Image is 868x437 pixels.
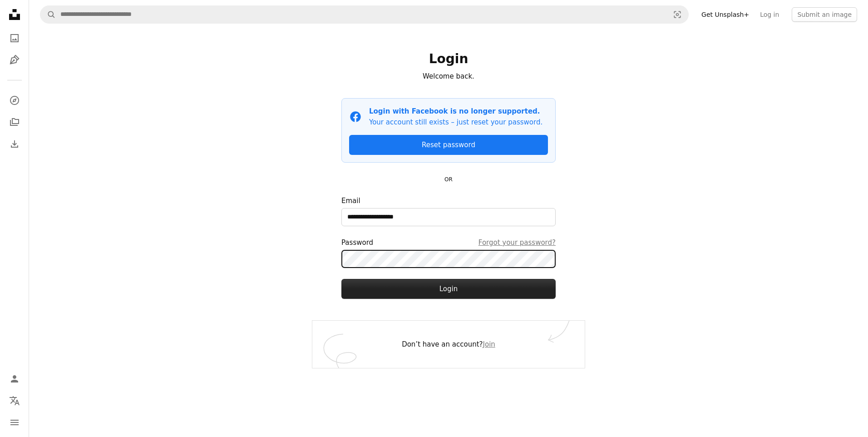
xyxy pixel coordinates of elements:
a: Photos [5,29,24,47]
small: OR [444,176,453,183]
a: Get Unsplash+ [696,7,755,22]
a: Explore [5,91,24,109]
a: Log in [755,7,784,22]
p: Login with Facebook is no longer supported. [369,106,542,117]
button: Menu [5,413,24,432]
input: PasswordForgot your password? [341,250,556,268]
label: Email [341,195,556,226]
p: Welcome back. [341,71,556,82]
a: Join [483,340,495,348]
a: Reset password [349,135,548,155]
a: Log in / Sign up [5,370,24,388]
div: Password [341,237,556,248]
p: Your account still exists – just reset your password. [369,117,542,128]
a: Forgot your password? [478,237,556,248]
button: Login [341,279,556,299]
div: Don’t have an account? [312,321,585,368]
h1: Login [341,51,556,67]
button: Submit an image [792,7,857,22]
button: Language [5,392,24,410]
button: Search Unsplash [40,6,56,23]
form: Find visuals sitewide [40,5,689,24]
a: Download History [5,135,24,153]
a: Collections [5,113,24,131]
a: Home — Unsplash [5,5,24,25]
button: Visual search [666,6,688,23]
input: Email [341,208,556,226]
a: Illustrations [5,51,24,69]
